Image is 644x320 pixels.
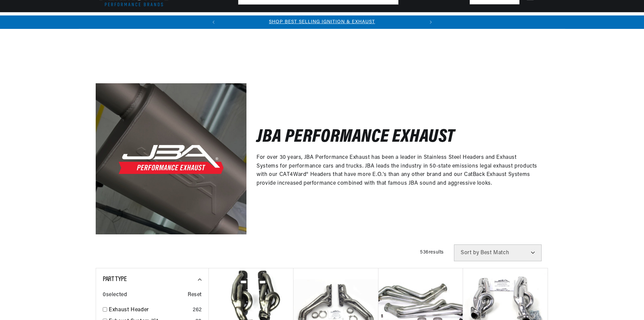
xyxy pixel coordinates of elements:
[109,306,190,315] a: Exhaust Header
[329,12,378,28] summary: Battery Products
[193,306,202,315] div: 262
[508,12,548,29] summary: Product Support
[207,15,220,29] button: Translation missing: en.sections.announcements.previous_announcement
[103,291,127,300] span: 0 selected
[188,291,202,300] span: Reset
[79,15,565,29] slideshow-component: Translation missing: en.sections.announcements.announcement_bar
[461,250,479,256] span: Sort by
[425,12,460,28] summary: Motorcycle
[269,19,375,25] a: SHOP BEST SELLING IGNITION & EXHAUST
[220,18,424,26] div: Announcement
[420,250,444,255] span: 536 results
[424,15,438,29] button: Translation missing: en.sections.announcements.next_announcement
[205,12,291,28] summary: Headers, Exhausts & Components
[257,130,455,145] h2: JBA Performance Exhaust
[150,12,205,28] summary: Coils & Distributors
[103,276,127,283] span: Part Type
[454,244,542,261] select: Sort by
[291,12,329,28] summary: Engine Swaps
[96,83,246,234] img: JBA Performance Exhaust
[378,12,426,28] summary: Spark Plug Wires
[220,18,424,26] div: 1 of 2
[257,153,538,188] p: For over 30 years, JBA Performance Exhaust has been a leader in Stainless Steel Headers and Exhau...
[96,12,150,28] summary: Ignition Conversions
